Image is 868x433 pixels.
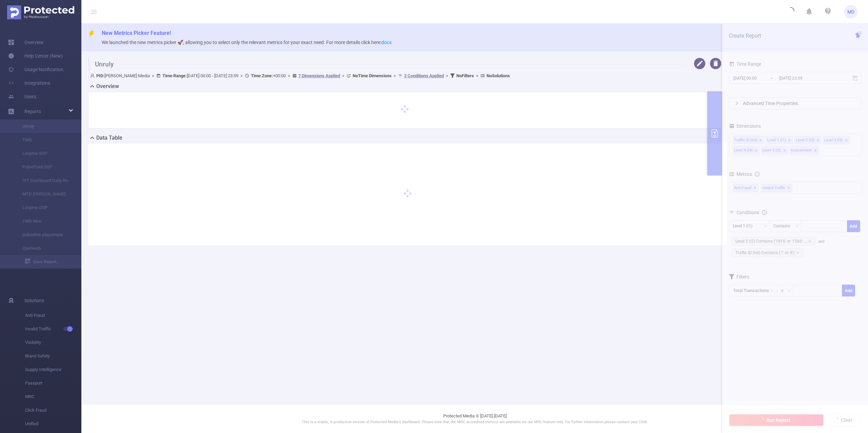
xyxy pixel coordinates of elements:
[8,63,63,76] a: Usage Notification
[96,134,122,142] h2: Data Table
[251,73,273,78] b: Time Zone:
[102,40,392,45] span: We launched the new metrics picker 🚀, allowing you to select only the relevant metrics for your e...
[8,76,50,90] a: Integrations
[340,73,347,78] span: >
[238,73,245,78] span: >
[25,336,81,349] span: Visibility
[98,419,851,425] p: This is a stable, in production version of Protected Media's dashboard. Please note that the MRC ...
[90,73,510,78] span: [PERSON_NAME] Media [DATE] 00:00 - [DATE] 23:59 +00:00
[487,73,510,78] b: No Solutions
[25,376,81,390] span: Passport
[392,73,398,78] span: >
[96,73,104,78] b: PID:
[162,73,187,78] b: Time Range:
[25,363,81,376] span: Supply Intelligence
[444,73,450,78] span: >
[24,109,41,114] span: Reports
[25,404,81,417] span: Click Fraud
[456,73,474,78] b: No Filters
[8,90,36,103] a: Users
[298,73,340,78] u: 7 Dimensions Applied
[7,5,74,19] img: Protected Media
[25,349,81,363] span: Brand Safety
[96,82,119,90] h2: Overview
[88,58,684,71] h1: Unruly
[25,390,81,404] span: MRC
[102,30,171,36] span: New Metrics Picker Feature!
[150,73,156,78] span: >
[404,73,444,78] u: 2 Conditions Applied
[25,417,81,431] span: Unified
[786,7,794,17] i: icon: loading
[353,73,392,78] b: No Time Dimensions
[90,74,96,78] i: icon: user
[24,294,44,307] span: Solutions
[8,49,63,63] a: Help Center (New)
[8,36,44,49] a: Overview
[858,30,863,35] i: icon: close
[88,30,95,37] i: icon: thunderbolt
[474,73,480,78] span: >
[847,5,854,19] span: MD
[25,309,81,322] span: Anti-Fraud
[858,29,863,37] button: icon: close
[286,73,292,78] span: >
[25,322,81,336] span: Invalid Traffic
[24,105,41,118] a: Reports
[81,404,868,433] footer: Protected Media © [DATE]-[DATE]
[381,40,392,45] a: docs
